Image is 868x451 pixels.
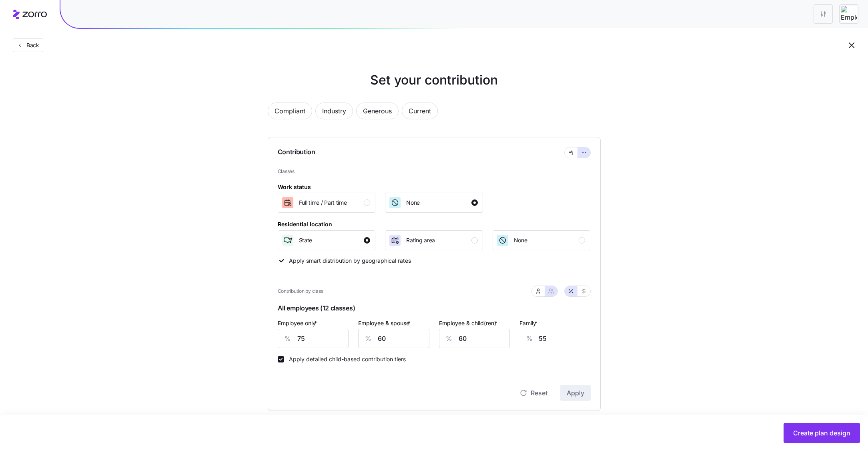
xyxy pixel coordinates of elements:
[278,168,591,175] span: Classes
[531,388,547,398] span: Reset
[406,199,420,207] span: None
[519,319,539,328] label: Family
[278,288,323,295] span: Contribution by class
[567,388,584,398] span: Apply
[315,103,353,119] button: Industry
[402,103,438,119] button: Current
[23,41,39,49] span: Back
[409,103,431,119] span: Current
[358,319,412,328] label: Employee & spouse
[284,356,406,362] label: Apply detailed child-based contribution tiers
[13,38,43,52] button: Back
[278,319,319,328] label: Employee only
[299,199,347,207] span: Full time / Part time
[514,236,527,244] span: None
[363,103,392,119] span: Generous
[439,329,459,348] div: %
[278,147,315,158] span: Contribution
[406,236,435,244] span: Rating area
[539,329,610,348] input: -
[513,385,554,401] button: Reset
[356,103,399,119] button: Generous
[278,329,297,348] div: %
[278,183,311,191] div: Work status
[275,103,305,119] span: Compliant
[560,385,591,401] button: Apply
[841,6,857,22] img: Employer logo
[322,103,346,119] span: Industry
[784,423,860,443] button: Create plan design
[236,70,633,90] h1: Set your contribution
[278,302,591,318] span: All employees (12 classes)
[268,103,312,119] button: Compliant
[793,428,850,438] span: Create plan design
[439,319,499,328] label: Employee & child(ren)
[278,220,332,229] div: Residential location
[520,329,539,348] div: %
[299,236,313,244] span: State
[359,329,378,348] div: %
